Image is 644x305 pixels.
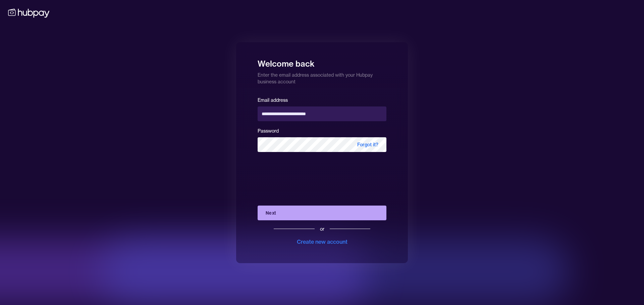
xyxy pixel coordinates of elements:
p: Enter the email address associated with your Hubpay business account [258,69,386,85]
label: Email address [258,97,288,103]
h1: Welcome back [258,54,386,69]
label: Password [258,128,279,134]
span: Forgot it? [349,137,386,152]
button: Next [258,206,386,220]
div: or [320,226,324,232]
div: Create new account [297,238,347,246]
